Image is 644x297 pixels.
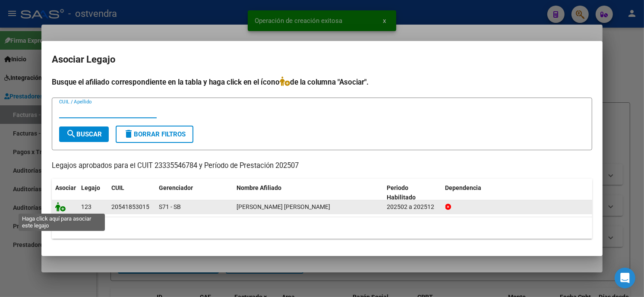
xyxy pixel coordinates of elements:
span: CUIL [111,184,124,191]
datatable-header-cell: Nombre Afiliado [233,179,384,207]
span: Periodo Habilitado [387,184,416,201]
datatable-header-cell: Asociar [52,179,78,207]
datatable-header-cell: Periodo Habilitado [384,179,442,207]
span: S71 - SB [159,203,181,210]
div: 20541853015 [111,202,149,212]
span: Buscar [66,130,102,138]
span: Nombre Afiliado [237,184,281,191]
span: Borrar Filtros [123,130,186,138]
datatable-header-cell: Gerenciador [155,179,233,207]
button: Buscar [59,126,109,142]
div: 1 registros [52,217,592,239]
span: Dependencia [445,184,482,191]
p: Legajos aprobados para el CUIT 23335546784 y Período de Prestación 202507 [52,161,592,171]
span: Legajo [81,184,100,191]
datatable-header-cell: Legajo [78,179,108,207]
span: PANNO RAMIRO ROMAN [237,203,330,210]
span: Gerenciador [159,184,193,191]
mat-icon: delete [123,129,134,139]
mat-icon: search [66,129,76,139]
datatable-header-cell: Dependencia [442,179,593,207]
div: 202502 a 202512 [387,202,439,212]
span: Asociar [55,184,76,191]
h2: Asociar Legajo [52,51,592,68]
div: Open Intercom Messenger [615,268,635,288]
datatable-header-cell: CUIL [108,179,155,207]
span: 123 [81,203,92,210]
button: Borrar Filtros [116,126,193,143]
h4: Busque el afiliado correspondiente en la tabla y haga click en el ícono de la columna "Asociar". [52,76,592,88]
